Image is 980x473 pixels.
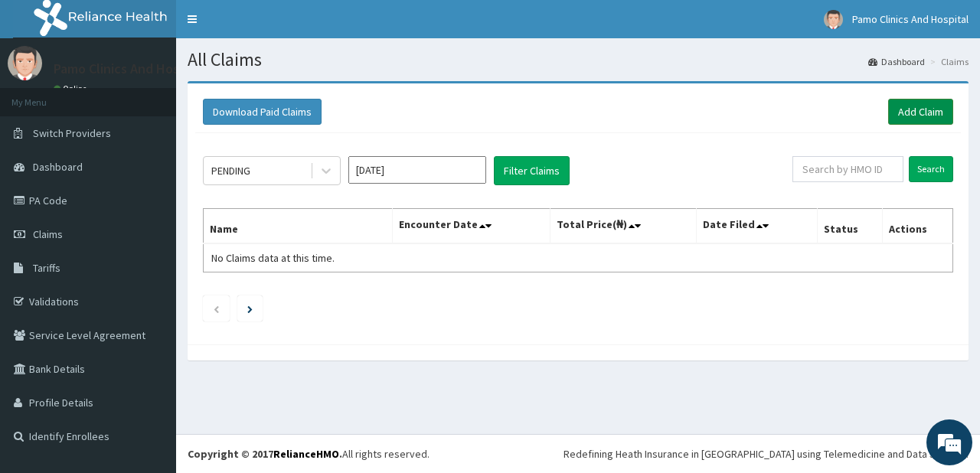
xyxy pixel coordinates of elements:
img: User Image [824,10,843,29]
a: Dashboard [868,55,925,68]
th: Encounter Date [392,209,550,244]
input: Search [909,156,953,182]
img: User Image [8,46,42,80]
h1: All Claims [188,50,969,70]
span: Tariffs [33,261,60,275]
input: Select Month and Year [348,156,486,184]
li: Claims [926,55,969,68]
a: Add Claim [888,99,953,125]
textarea: Type your message and hit 'Enter' [8,312,292,366]
div: Minimize live chat window [251,8,288,44]
a: Previous page [213,302,220,315]
span: Pamo Clinics And Hospital [852,12,969,26]
button: Filter Claims [494,156,570,185]
th: Status [817,209,882,244]
span: Switch Providers [33,126,111,140]
input: Search by HMO ID [792,156,903,182]
strong: Copyright © 2017 . [188,447,342,461]
a: Online [54,83,90,94]
div: Chat with us now [80,86,257,106]
button: Download Paid Claims [203,99,322,125]
a: Next page [247,302,253,315]
a: RelianceHMO [273,447,339,461]
img: d_794563401_company_1708531726252_794563401 [28,77,62,115]
span: Claims [33,227,63,241]
span: No Claims data at this time. [211,251,335,265]
th: Date Filed [696,209,817,244]
th: Total Price(₦) [550,209,696,244]
p: Pamo Clinics And Hospital [54,62,207,76]
div: Redefining Heath Insurance in [GEOGRAPHIC_DATA] using Telemedicine and Data Science! [563,446,969,462]
span: We're online! [89,140,211,295]
th: Name [204,209,393,244]
footer: All rights reserved. [176,434,980,473]
span: Dashboard [33,160,83,174]
div: PENDING [211,163,250,178]
th: Actions [882,209,952,244]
